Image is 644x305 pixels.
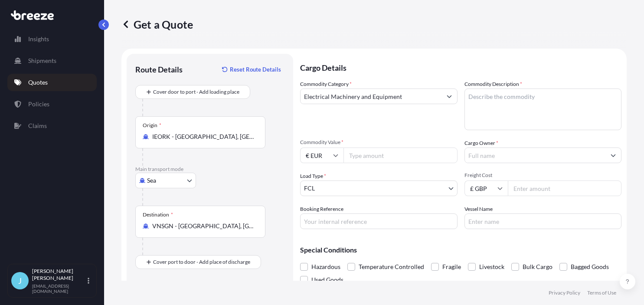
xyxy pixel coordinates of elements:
input: Select a commodity type [301,89,441,104]
p: Reset Route Details [230,65,281,74]
p: Special Conditions [300,246,621,253]
a: Insights [7,30,97,48]
span: Temperature Controlled [359,260,424,273]
span: Commodity Value [300,139,458,146]
label: Cargo Owner [464,139,498,148]
span: Bagged Goods [571,260,609,273]
input: Type amount [343,148,458,163]
p: Cargo Details [300,54,621,80]
span: Bulk Cargo [523,260,552,273]
input: Enter name [464,213,622,229]
input: Origin [152,132,255,141]
a: Claims [7,117,97,134]
input: Your internal reference [300,213,458,229]
p: Quotes [28,78,48,87]
input: Enter amount [508,180,622,196]
span: Cover door to port - Add loading place [153,88,239,96]
p: Claims [28,121,47,130]
span: Used Goods [311,273,343,286]
span: J [18,276,22,285]
p: [EMAIL_ADDRESS][DOMAIN_NAME] [32,283,86,294]
p: Policies [28,100,49,108]
div: Destination [143,211,173,218]
span: Sea [147,176,156,185]
label: Booking Reference [300,205,343,213]
p: Get a Quote [121,17,193,31]
p: [PERSON_NAME] [PERSON_NAME] [32,268,86,282]
label: Vessel Name [464,205,493,213]
button: Cover port to door - Add place of discharge [135,255,261,269]
a: Privacy Policy [549,289,580,296]
p: Shipments [28,56,56,65]
span: Hazardous [311,260,340,273]
span: Cover port to door - Add place of discharge [153,258,250,266]
div: Origin [143,122,161,129]
a: Terms of Use [587,289,616,296]
p: Route Details [135,64,183,75]
span: Fragile [442,260,461,273]
span: Freight Cost [464,172,622,179]
label: Commodity Description [464,80,522,89]
button: Show suggestions [441,89,457,104]
span: Livestock [479,260,504,273]
p: Main transport mode [135,166,284,173]
span: FCL [304,184,315,193]
button: Reset Route Details [218,62,284,76]
label: Commodity Category [300,80,352,89]
button: Cover door to port - Add loading place [135,85,250,99]
p: Insights [28,35,49,43]
button: FCL [300,180,458,196]
button: Select transport [135,173,196,188]
button: Show suggestions [605,148,621,163]
a: Shipments [7,52,97,69]
a: Quotes [7,74,97,91]
input: Full name [465,148,606,163]
span: Load Type [300,172,326,180]
input: Destination [152,222,255,230]
a: Policies [7,95,97,113]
